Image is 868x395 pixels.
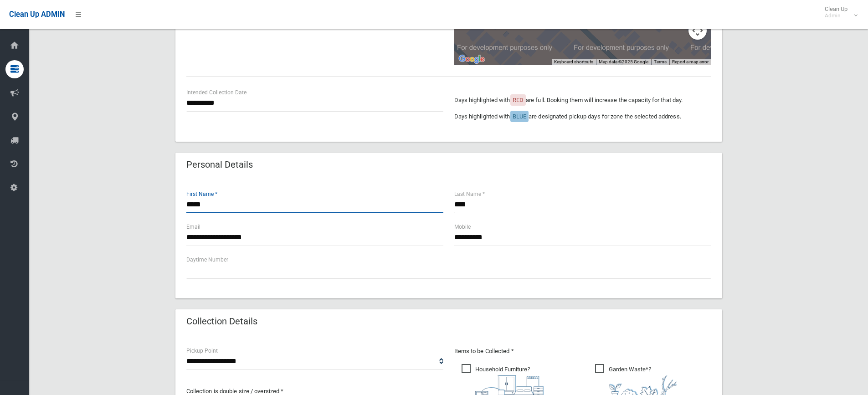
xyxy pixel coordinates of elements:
p: Days highlighted with are full. Booking them will increase the capacity for that day. [454,95,711,106]
p: Days highlighted with are designated pickup days for zone the selected address. [454,111,711,122]
span: Map data ©2025 Google [599,59,648,64]
span: Clean Up ADMIN [9,10,65,19]
a: Open this area in Google Maps (opens a new window) [457,53,487,65]
img: Google [457,53,487,65]
a: Terms (opens in new tab) [654,59,667,64]
button: Keyboard shortcuts [554,59,593,65]
span: RED [513,97,524,103]
p: Items to be Collected * [454,346,711,357]
a: Report a map error [672,59,709,64]
span: BLUE [513,113,526,120]
small: Admin [825,12,847,19]
header: Personal Details [175,156,264,174]
button: Map camera controls [688,21,707,40]
span: Clean Up [820,5,857,19]
header: Collection Details [175,313,268,330]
